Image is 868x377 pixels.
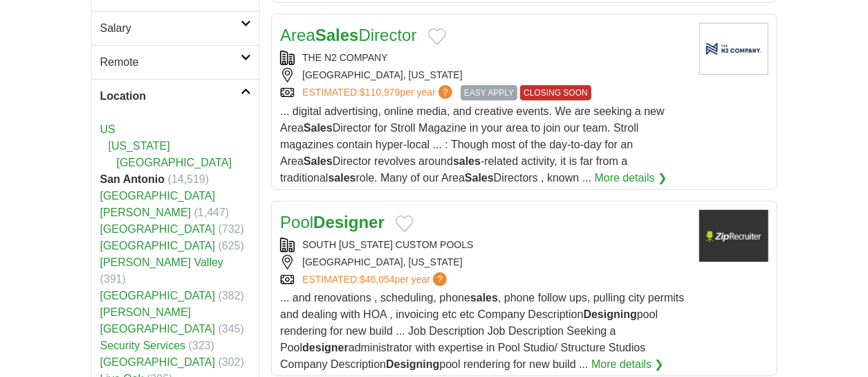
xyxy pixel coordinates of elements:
span: ? [438,85,452,99]
span: EASY APPLY [461,85,517,100]
button: Add to favorite jobs [396,216,414,232]
strong: designer [302,342,349,353]
strong: sales [453,155,481,167]
strong: sales [470,292,498,304]
strong: Sales [304,155,333,167]
strong: Sales [465,172,494,184]
span: (345) [219,323,244,335]
div: [GEOGRAPHIC_DATA], [US_STATE] [280,255,687,270]
a: [GEOGRAPHIC_DATA] [117,157,232,168]
span: (1,447) [194,207,230,218]
a: [PERSON_NAME] Valley [100,256,223,268]
span: (391) [100,273,126,285]
img: Company logo [699,210,768,262]
a: PoolDesigner [280,213,385,231]
strong: Designing [584,308,637,320]
span: $110,979 [360,87,400,98]
a: ESTIMATED:$46,054per year? [302,272,450,287]
a: More details ❯ [595,170,667,186]
h2: Location [100,88,241,105]
span: (625) [219,240,244,252]
a: [GEOGRAPHIC_DATA] [100,290,216,301]
div: THE N2 COMPANY [280,51,687,65]
strong: Designing [386,358,439,370]
a: [US_STATE] [109,140,170,152]
a: Salary [92,11,260,45]
a: ESTIMATED:$110,979per year? [302,85,455,100]
a: US [100,123,116,135]
span: (323) [189,340,214,351]
a: [GEOGRAPHIC_DATA][PERSON_NAME] [100,190,216,218]
span: ? [433,272,447,286]
strong: San Antonio [100,173,165,185]
a: More details ❯ [591,356,664,373]
strong: Designer [313,213,385,231]
a: [GEOGRAPHIC_DATA] [100,240,216,252]
a: Remote [92,45,260,79]
a: [PERSON_NAME][GEOGRAPHIC_DATA] [100,306,216,335]
a: AreaSalesDirector [280,26,416,44]
strong: Sales [315,26,359,44]
h2: Salary [100,20,241,37]
span: (382) [219,290,244,301]
span: $46,054 [360,274,395,285]
a: Location [92,79,260,113]
span: ... digital advertising, online media, and creative events. We are seeking a new Area Director fo... [280,105,665,184]
div: SOUTH [US_STATE] CUSTOM POOLS [280,238,687,252]
span: (14,519) [168,173,210,185]
span: CLOSING SOON [520,85,591,100]
h2: Remote [100,54,241,71]
a: [GEOGRAPHIC_DATA] [100,223,216,235]
span: (732) [219,223,244,235]
span: (302) [219,356,244,368]
a: [GEOGRAPHIC_DATA] [100,356,216,368]
span: ... and renovations , scheduling, phone , phone follow ups, pulling city permits and dealing with... [280,292,684,370]
img: Company logo [699,23,768,75]
button: Add to favorite jobs [428,28,446,45]
strong: Sales [304,122,333,134]
strong: sales [329,172,356,184]
div: [GEOGRAPHIC_DATA], [US_STATE] [280,68,687,82]
a: Security Services [100,340,186,351]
